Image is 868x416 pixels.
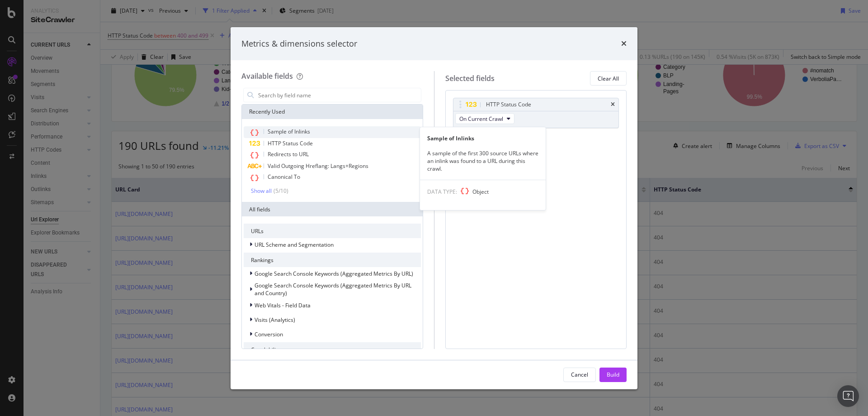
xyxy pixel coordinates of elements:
span: On Current Crawl [459,115,503,123]
div: Build [607,371,619,378]
button: On Current Crawl [455,113,514,124]
span: Google Search Console Keywords (Aggregated Metrics By URL and Country) [255,282,411,297]
button: Build [599,368,627,382]
div: Available fields [241,71,293,81]
div: times [621,38,627,50]
div: ( 5 / 10 ) [272,187,288,195]
div: Show all [251,188,272,194]
div: times [611,102,615,107]
div: Recently Used [242,105,423,119]
div: Metrics & dimensions selector [241,38,357,50]
div: All fields [242,202,423,216]
div: modal [231,27,637,389]
span: Redirects to URL [268,150,309,158]
div: Clear All [598,75,619,82]
span: Visits (Analytics) [255,316,295,324]
span: Web Vitals - Field Data [255,301,311,309]
span: Valid Outgoing Hreflang: Langs+Regions [268,162,368,170]
span: Canonical To [268,173,300,181]
div: Open Intercom Messenger [837,385,859,407]
div: Cancel [571,371,588,378]
div: HTTP Status CodetimesOn Current Crawl [453,98,619,128]
div: Sample of Inlinks [420,134,546,142]
button: Clear All [590,71,627,86]
span: HTTP Status Code [268,139,313,147]
div: URLs [244,224,421,238]
span: URL Scheme and Segmentation [255,241,334,249]
span: Sample of Inlinks [268,128,310,135]
div: Crawlability [244,342,421,357]
span: Object [472,188,489,196]
div: A sample of the first 300 source URLs where an inlink was found to a URL during this crawl. [420,149,546,172]
div: HTTP Status Code [486,100,531,109]
span: DATA TYPE: [427,188,457,196]
button: Cancel [563,368,596,382]
div: Rankings [244,253,421,267]
span: Conversion [255,330,283,338]
input: Search by field name [257,88,421,102]
div: Selected fields [445,73,495,84]
span: Google Search Console Keywords (Aggregated Metrics By URL) [255,270,413,277]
